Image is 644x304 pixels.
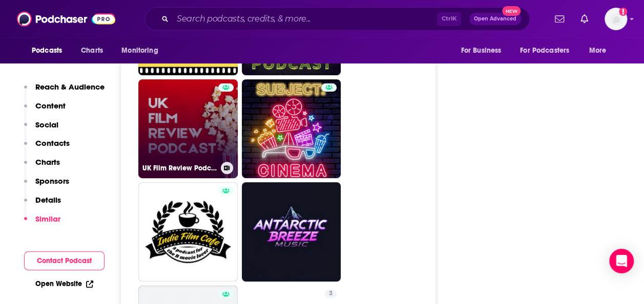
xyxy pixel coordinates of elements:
a: 3 [325,290,337,298]
button: open menu [25,41,75,60]
p: Social [35,120,58,129]
p: Reach & Audience [35,82,105,92]
span: 3 [329,289,333,299]
span: Open Advanced [474,16,516,21]
span: For Podcasters [520,44,569,58]
button: open menu [582,41,619,60]
img: User Profile [605,8,627,30]
input: Search podcasts, credits, & more... [173,11,437,27]
a: Show notifications dropdown [576,10,592,28]
button: Show profile menu [605,8,627,30]
button: Content [24,101,66,120]
span: For Business [461,44,501,58]
p: Contacts [35,138,70,148]
button: Sponsors [24,176,69,195]
img: Podchaser - Follow, Share and Rate Podcasts [17,9,115,29]
span: Monitoring [121,44,158,58]
span: Logged in as SusanHershberg [605,8,627,30]
p: Details [35,195,61,205]
h3: UK Film Review Podcast [142,164,217,172]
p: Content [35,101,66,111]
span: New [502,6,521,16]
span: Charts [81,44,103,58]
button: Contacts [24,138,70,157]
button: Similar [24,214,60,233]
span: Podcasts [32,44,62,58]
svg: Add a profile image [619,8,627,16]
a: UK Film Review Podcast [138,79,238,179]
button: Charts [24,157,60,176]
button: open menu [513,41,584,60]
button: Details [24,195,61,214]
p: Similar [35,214,60,224]
button: open menu [114,41,171,60]
button: Reach & Audience [24,82,105,101]
span: Ctrl K [437,12,461,26]
p: Sponsors [35,176,69,186]
button: Open AdvancedNew [469,13,521,25]
button: Social [24,120,58,139]
button: open menu [453,41,514,60]
div: Open Intercom Messenger [609,249,634,273]
p: Charts [35,157,60,167]
button: Contact Podcast [24,251,105,270]
span: More [589,44,607,58]
a: Open Website [35,279,93,288]
a: Show notifications dropdown [551,10,568,28]
a: Charts [74,41,109,60]
div: Search podcasts, credits, & more... [144,7,530,31]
